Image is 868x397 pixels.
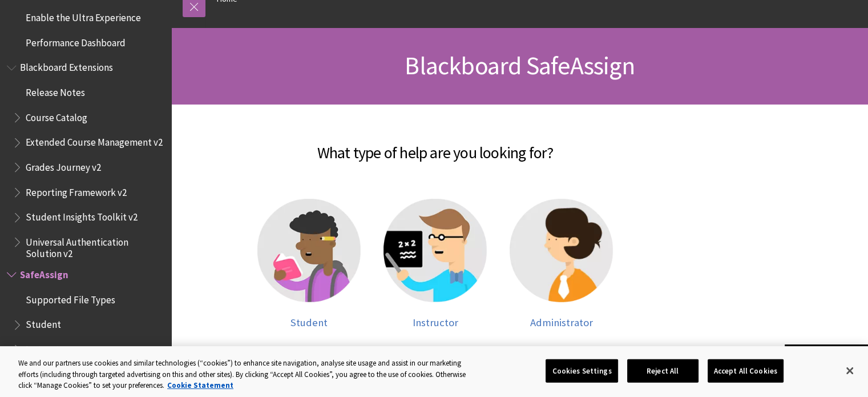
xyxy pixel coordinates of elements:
[26,290,115,306] span: Supported File Types
[18,358,478,391] div: We and our partners use cookies and similar technologies (“cookies”) to enhance site navigation, ...
[546,359,617,383] button: Cookies Settings
[26,232,163,259] span: Universal Authentication Solution v2
[167,380,233,390] a: More information about your privacy, opens in a new tab
[26,83,85,98] span: Release Notes
[183,127,688,165] h2: What type of help are you looking for?
[20,265,68,280] span: SafeAssign
[26,33,126,49] span: Performance Dashboard
[26,133,163,149] span: Extended Course Management v2
[26,183,127,198] span: Reporting Framework v2
[7,58,164,260] nav: Book outline for Blackboard Extensions
[405,50,634,81] span: Blackboard SafeAssign
[26,208,138,223] span: Student Insights Toolkit v2
[26,8,141,23] span: Enable the Ultra Experience
[290,316,328,329] span: Student
[26,158,101,173] span: Grades Journey v2
[510,199,613,302] img: Administrator help
[413,316,458,329] span: Instructor
[257,199,361,302] img: Student help
[837,358,862,383] button: Close
[20,58,113,74] span: Blackboard Extensions
[383,199,487,328] a: Instructor help Instructor
[383,199,487,302] img: Instructor help
[7,265,164,384] nav: Book outline for Blackboard SafeAssign
[530,316,593,329] span: Administrator
[785,344,868,366] a: Back to top
[257,199,361,328] a: Student help Student
[26,340,68,355] span: Instructor
[26,315,61,331] span: Student
[708,359,784,383] button: Accept All Cookies
[627,359,699,383] button: Reject All
[510,199,613,328] a: Administrator help Administrator
[26,108,87,123] span: Course Catalog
